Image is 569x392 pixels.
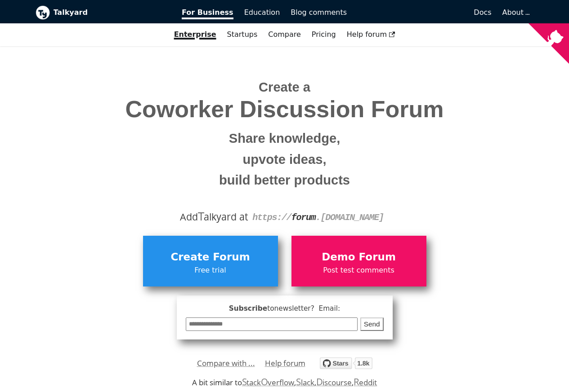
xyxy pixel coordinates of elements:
a: Reddit [354,377,377,388]
code: https:// . [DOMAIN_NAME] [252,212,384,223]
span: R [354,375,359,388]
span: T [198,208,204,224]
img: talkyard.svg [320,357,372,369]
a: Demo ForumPost test comments [291,236,426,286]
span: Free trial [148,264,273,276]
span: O [261,375,268,388]
a: Compare with ... [197,357,255,370]
a: Discourse [316,377,352,388]
a: Slack [296,377,314,388]
span: Create Forum [148,249,273,266]
span: Demo Forum [296,249,422,266]
a: Docs [352,5,497,20]
span: Education [244,8,280,17]
img: Talkyard logo [36,5,50,20]
span: to newsletter ? Email: [267,304,340,313]
a: Startups [222,27,263,42]
a: For Business [176,5,239,20]
span: For Business [182,8,233,19]
a: Compare [268,30,301,39]
span: Post test comments [296,264,422,276]
a: Star debiki/talkyard on GitHub [320,359,372,372]
span: Docs [474,8,491,17]
span: Subscribe [186,303,384,314]
small: upvote ideas, [42,149,527,170]
span: D [316,375,323,388]
span: Blog comments [291,8,347,17]
span: S [242,375,247,388]
span: Create a [259,80,310,94]
a: StackOverflow [242,377,295,388]
span: S [296,375,301,388]
strong: forum [291,212,316,223]
a: Help forum [265,357,305,370]
a: Talkyard logoTalkyard [36,5,170,20]
b: Talkyard [54,7,170,18]
a: Blog comments [285,5,352,20]
a: Pricing [306,27,341,42]
span: Coworker Discussion Forum [42,97,527,122]
small: Share knowledge, [42,128,527,149]
a: Help forum [341,27,401,42]
span: Help forum [347,30,395,39]
a: Create ForumFree trial [143,236,278,286]
div: Add alkyard at [42,209,527,225]
a: Enterprise [169,27,222,42]
small: build better products [42,170,527,191]
a: About [502,8,529,17]
button: Send [360,317,384,331]
a: Education [239,5,286,20]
